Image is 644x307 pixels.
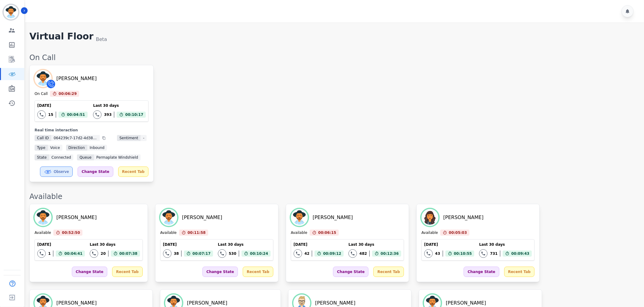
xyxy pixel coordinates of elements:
div: Available [35,230,51,236]
div: Last 30 days [349,242,401,247]
span: State [35,154,49,160]
div: Available [160,230,177,236]
div: Recent Tab [504,267,535,277]
div: On Call [35,91,48,97]
div: [PERSON_NAME] [315,299,355,307]
div: Change State [464,267,499,277]
img: Avatar [160,209,177,226]
div: 482 [359,251,367,256]
div: Recent Tab [112,267,142,277]
span: 00:12:36 [381,251,399,257]
span: 00:07:38 [119,251,138,257]
div: 20 [101,251,106,256]
div: [PERSON_NAME] [443,214,484,221]
div: Change State [72,267,107,277]
span: 00:04:41 [64,251,82,257]
img: Avatar [35,209,52,226]
div: [PERSON_NAME] [56,75,97,82]
span: Observe [54,169,69,174]
div: 393 [104,112,112,117]
div: Recent Tab [243,267,273,277]
span: 00:11:58 [188,230,206,236]
div: 530 [229,251,236,256]
img: Avatar [422,209,439,226]
div: [PERSON_NAME] [182,214,222,221]
div: Change State [78,167,113,177]
span: 00:06:29 [58,91,77,97]
span: 064239c7-17d2-4d38-ac76-672900f3d894 [51,135,100,141]
span: Permaplate Windshield [94,154,141,160]
div: [PERSON_NAME] [313,214,353,221]
div: [PERSON_NAME] [56,214,97,221]
div: [DATE] [37,242,85,247]
span: voice [48,145,62,151]
div: Change State [202,267,238,277]
div: Last 30 days [93,103,146,108]
div: [PERSON_NAME] [446,299,486,307]
div: [DATE] [294,242,344,247]
span: 00:10:55 [454,251,472,257]
div: 38 [174,251,179,256]
div: Available [422,230,438,236]
h1: Virtual Floor [29,31,93,43]
span: 00:09:12 [323,251,341,257]
div: Recent Tab [118,167,148,177]
span: 00:10:24 [250,251,268,257]
div: [DATE] [163,242,213,247]
span: 00:06:15 [318,230,336,236]
div: Recent Tab [373,267,404,277]
div: [DATE] [37,103,87,108]
span: 00:07:17 [192,251,211,257]
div: 1 [48,251,51,256]
div: Available [291,230,307,236]
div: 15 [48,112,53,117]
span: Sentiment [117,135,141,141]
span: - [141,135,147,141]
div: Beta [96,36,107,43]
img: Bordered avatar [4,5,18,19]
div: [PERSON_NAME] [56,299,97,307]
img: Avatar [35,70,52,87]
div: [PERSON_NAME] [187,299,227,307]
span: 00:10:17 [125,112,143,118]
div: Last 30 days [90,242,140,247]
span: Call ID [35,135,51,141]
span: Type [35,145,48,151]
div: 43 [435,251,440,256]
div: On Call [29,53,638,62]
button: Observe [40,167,73,177]
img: Avatar [291,209,308,226]
span: 00:52:50 [62,230,80,236]
span: 00:09:43 [511,251,529,257]
span: Direction [66,145,87,151]
span: Queue [77,154,94,160]
span: inbound [87,145,107,151]
div: Last 30 days [479,242,532,247]
div: Change State [333,267,369,277]
div: 731 [490,251,498,256]
div: Available [29,192,638,201]
div: 42 [305,251,310,256]
span: 00:05:03 [449,230,467,236]
div: [DATE] [424,242,474,247]
div: Last 30 days [218,242,271,247]
span: connected [49,154,74,160]
span: 00:04:51 [67,112,85,118]
div: Real time interaction [35,128,148,133]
